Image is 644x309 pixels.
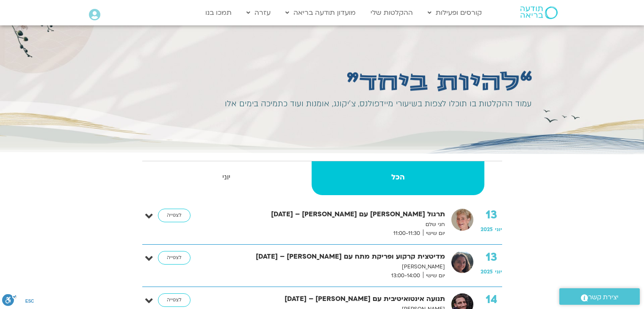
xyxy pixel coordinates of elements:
a: ההקלטות שלי [366,5,417,21]
strong: הכל [312,171,484,184]
a: לצפייה [158,209,191,222]
span: יום שישי [423,229,445,238]
strong: תנועה אינטואיטיבית עם [PERSON_NAME] – [DATE] [223,293,445,305]
a: מועדון תודעה בריאה [281,5,360,21]
strong: 13 [481,209,502,221]
img: תודעה בריאה [520,6,558,19]
span: 2025 [481,268,493,275]
strong: 13 [481,251,502,264]
div: עמוד ההקלטות בו תוכלו לצפות בשיעורי מיידפולנס, צ׳יקונג, אומנות ועוד כתמיכה בימים אלו​ [217,97,532,111]
span: יום שישי [423,271,445,280]
a: עזרה [242,5,275,21]
span: 2025 [481,226,493,233]
a: לצפייה [158,293,191,307]
a: הכל [312,161,484,195]
span: 13:00-14:00 [388,271,423,280]
strong: 14 [481,293,502,306]
a: יוני [143,161,310,195]
a: לצפייה [158,251,191,265]
a: קורסים ופעילות [423,5,486,21]
span: 11:00-11:30 [390,229,423,238]
a: תמכו בנו [201,5,236,21]
a: יצירת קשר [559,288,640,305]
strong: מדיטצית קרקוע ופריקת מתח עם [PERSON_NAME] – [DATE] [223,251,445,262]
strong: יוני [143,171,310,184]
span: יצירת קשר [588,292,619,303]
span: יוני [495,268,502,275]
strong: תרגול [PERSON_NAME] עם [PERSON_NAME] – [DATE] [223,209,445,220]
span: יוני [495,226,502,233]
p: [PERSON_NAME] [223,262,445,271]
p: חני שלם [223,220,445,229]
